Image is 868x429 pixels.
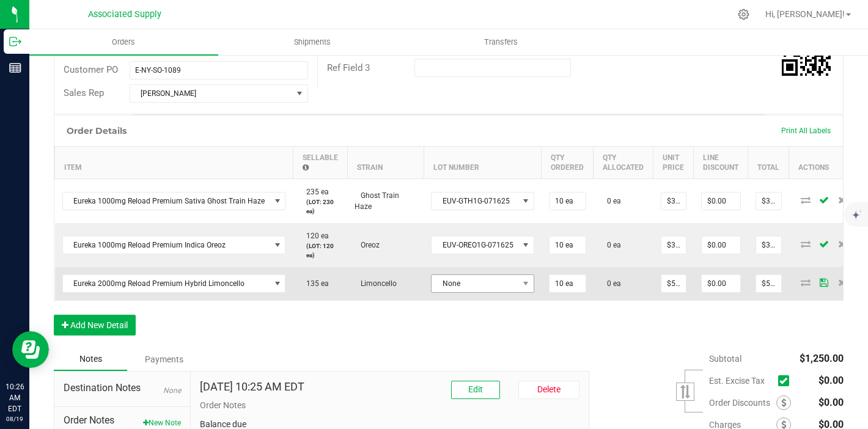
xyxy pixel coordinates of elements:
[451,381,500,399] button: Edit
[736,9,751,20] div: Manage settings
[64,64,118,75] span: Customer PO
[748,146,789,178] th: Total
[300,279,329,288] span: 135 ea
[709,376,773,386] span: Est. Excise Tax
[756,237,781,254] input: 0
[200,381,304,393] h4: [DATE] 10:25 AM EDT
[200,399,580,412] p: Order Notes
[833,240,851,248] span: Delete Order Detail
[661,237,686,254] input: 0
[432,237,518,254] span: EUV-OREO1G-071625
[550,275,586,292] input: 0
[347,146,424,178] th: Strain
[6,381,24,414] p: 10:26 AM EDT
[778,372,795,389] span: Calculate excise tax
[9,35,21,48] inline-svg: Outbound
[218,29,407,55] a: Shipments
[537,384,561,394] span: Delete
[702,237,740,254] input: 0
[327,62,370,73] span: Ref Field 3
[300,241,340,260] p: (LOT: 120 ea)
[815,279,833,286] span: Save Order Detail
[355,191,399,211] span: Ghost Train Haze
[694,146,748,178] th: Line Discount
[789,146,862,178] th: Actions
[62,236,286,254] span: NO DATA FOUND
[300,232,329,240] span: 120 ea
[300,188,329,196] span: 235 ea
[163,386,181,395] span: None
[55,146,293,178] th: Item
[542,146,594,178] th: Qty Ordered
[64,381,181,395] span: Destination Notes
[9,62,21,74] inline-svg: Reports
[143,417,181,428] button: New Note
[54,348,127,371] div: Notes
[468,37,534,48] span: Transfers
[278,37,347,48] span: Shipments
[127,348,200,370] div: Payments
[709,398,776,408] span: Order Discounts
[833,279,851,286] span: Delete Order Detail
[756,275,781,292] input: 0
[601,197,621,205] span: 0 ea
[468,384,483,394] span: Edit
[62,192,286,210] span: NO DATA FOUND
[709,354,741,364] span: Subtotal
[818,375,844,386] span: $0.00
[432,275,518,292] span: None
[29,29,218,55] a: Orders
[130,85,293,102] span: [PERSON_NAME]
[64,413,181,428] span: Order Notes
[833,196,851,204] span: Delete Order Detail
[63,237,270,254] span: Eureka 1000mg Reload Premium Indica Oreoz
[424,146,542,178] th: Lot Number
[12,331,49,368] iframe: Resource center
[63,275,270,292] span: Eureka 2000mg Reload Premium Hybrid Limoncello
[300,197,340,216] p: (LOT: 230 ea)
[702,275,740,292] input: 0
[601,279,621,288] span: 0 ea
[702,193,740,210] input: 0
[62,274,286,293] span: NO DATA FOUND
[661,275,686,292] input: 0
[67,126,127,136] h1: Order Details
[64,87,104,98] span: Sales Rep
[653,146,694,178] th: Unit Price
[661,193,686,210] input: 0
[355,241,380,249] span: Oreoz
[594,146,653,178] th: Qty Allocated
[818,397,844,408] span: $0.00
[800,353,844,364] span: $1,250.00
[355,279,397,288] span: Limoncello
[756,193,781,210] input: 0
[550,193,586,210] input: 0
[550,237,586,254] input: 0
[293,146,347,178] th: Sellable
[518,381,579,399] button: Delete
[63,193,270,210] span: Eureka 1000mg Reload Premium Sativa Ghost Train Haze
[406,29,595,55] a: Transfers
[815,196,833,204] span: Save Order Detail
[781,127,831,135] span: Print All Labels
[88,9,161,20] span: Associated Supply
[815,240,833,248] span: Save Order Detail
[432,193,518,210] span: EUV-GTH1G-071625
[601,241,621,249] span: 0 ea
[765,9,845,19] span: Hi, [PERSON_NAME]!
[95,37,152,48] span: Orders
[6,414,24,424] p: 08/19
[54,315,136,335] button: Add New Detail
